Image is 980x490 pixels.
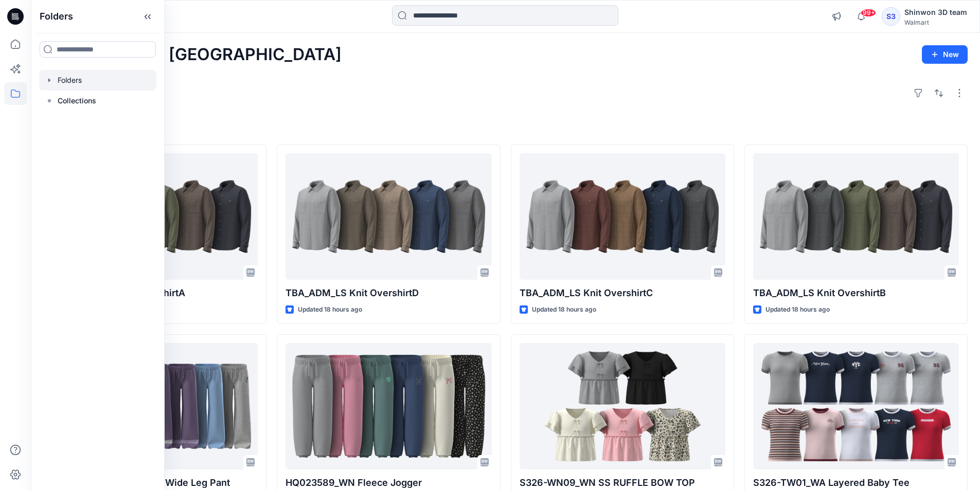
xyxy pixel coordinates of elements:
p: Updated 18 hours ago [765,304,830,315]
p: TBA_ADM_LS Knit OvershirtB [753,286,959,300]
button: New [922,45,968,64]
div: Walmart [904,19,967,26]
div: Shinwon 3D team [904,6,967,19]
p: Updated 18 hours ago [298,304,362,315]
p: TBA_ADM_LS Knit OvershirtC [520,286,725,300]
p: S326-TW01_WA Layered Baby Tee [753,476,959,490]
a: TBA_ADM_LS Knit OvershirtC [520,153,725,280]
h2: Welcome back, [GEOGRAPHIC_DATA] [43,45,342,64]
p: Updated 18 hours ago [532,304,596,315]
a: TBA_ADM_LS Knit OvershirtD [286,153,491,280]
a: HQ023589_WN Fleece Jogger [286,343,491,470]
div: S3 [882,7,900,26]
a: S326-WN09_WN SS RUFFLE BOW TOP [520,343,725,470]
p: Collections [58,95,96,107]
p: TBA_ADM_LS Knit OvershirtD [286,286,491,300]
h4: Styles [43,122,968,134]
a: TBA_ADM_LS Knit OvershirtB [753,153,959,280]
p: HQ023589_WN Fleece Jogger [286,476,491,490]
p: S326-WN09_WN SS RUFFLE BOW TOP [520,476,725,490]
span: 99+ [861,9,876,17]
a: S326-TW01_WA Layered Baby Tee [753,343,959,470]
